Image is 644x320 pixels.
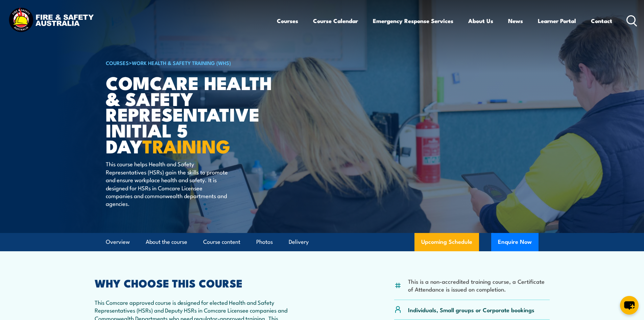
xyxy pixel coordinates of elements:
[95,278,292,287] h2: WHY CHOOSE THIS COURSE
[106,59,273,67] h6: >
[106,160,229,207] p: This course helps Health and Safety Representatives (HSRs) gain the skills to promote and ensure ...
[277,12,298,30] a: Courses
[408,277,550,293] li: This is a non-accredited training course, a Certificate of Attendance is issued on completion.
[142,131,230,159] strong: TRAINING
[256,233,273,251] a: Photos
[373,12,453,30] a: Emergency Response Services
[620,296,639,315] button: chat-button
[508,12,523,30] a: News
[289,233,309,251] a: Delivery
[408,306,534,314] p: Individuals, Small groups or Corporate bookings
[468,12,493,30] a: About Us
[591,12,612,30] a: Contact
[203,233,240,251] a: Course content
[106,74,273,154] h1: Comcare Health & Safety Representative Initial 5 Day
[313,12,358,30] a: Course Calendar
[414,233,479,251] a: Upcoming Schedule
[106,59,129,66] a: COURSES
[491,233,539,251] button: Enquire Now
[132,59,231,66] a: Work Health & Safety Training (WHS)
[106,233,130,251] a: Overview
[146,233,187,251] a: About the course
[538,12,576,30] a: Learner Portal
